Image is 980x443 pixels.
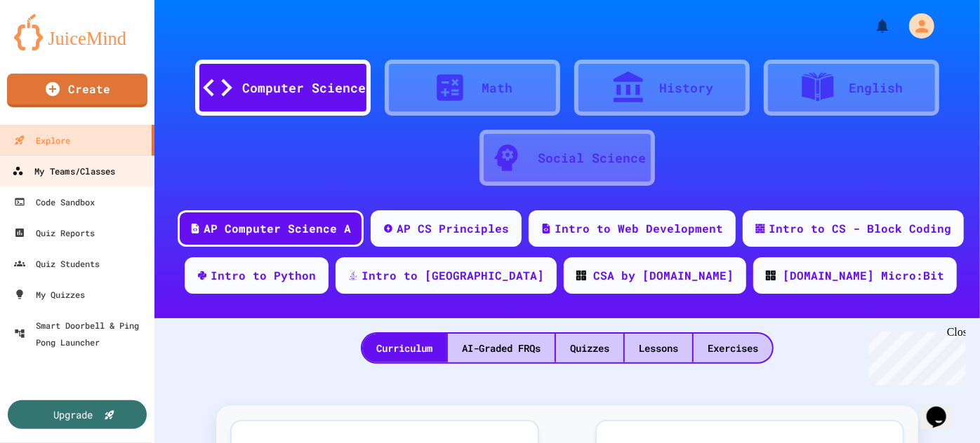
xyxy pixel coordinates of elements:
[482,79,512,97] div: Math
[204,220,351,237] div: AP Computer Science A
[848,14,894,38] div: My Notifications
[362,334,446,362] div: Curriculum
[14,132,70,149] div: Explore
[625,334,692,362] div: Lessons
[211,267,316,284] div: Intro to Python
[894,10,938,42] div: My Account
[6,6,97,89] div: Chat with us now!Close
[660,79,714,97] div: History
[14,193,95,210] div: Code Sandbox
[14,317,149,350] div: Smart Doorbell & Ping Pong Launcher
[766,271,776,280] img: CODE_logo_RGB.png
[769,220,951,237] div: Intro to CS - Block Coding
[576,271,586,280] img: CODE_logo_RGB.png
[397,220,509,237] div: AP CS Principles
[12,163,115,180] div: My Teams/Classes
[783,267,944,284] div: [DOMAIN_NAME] Micro:Bit
[7,74,147,107] a: Create
[242,79,366,97] div: Computer Science
[538,149,646,168] div: Social Science
[863,326,966,386] iframe: chat widget
[593,267,734,284] div: CSA by [DOMAIN_NAME]
[362,267,544,284] div: Intro to [GEOGRAPHIC_DATA]
[555,220,723,237] div: Intro to Web Development
[849,79,903,97] div: English
[14,14,140,50] img: logo-orange.svg
[14,255,100,272] div: Quiz Students
[14,224,95,241] div: Quiz Reports
[921,387,966,429] iframe: chat widget
[54,407,93,422] div: Upgrade
[556,334,623,362] div: Quizzes
[14,286,85,303] div: My Quizzes
[694,334,772,362] div: Exercises
[448,334,555,362] div: AI-Graded FRQs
